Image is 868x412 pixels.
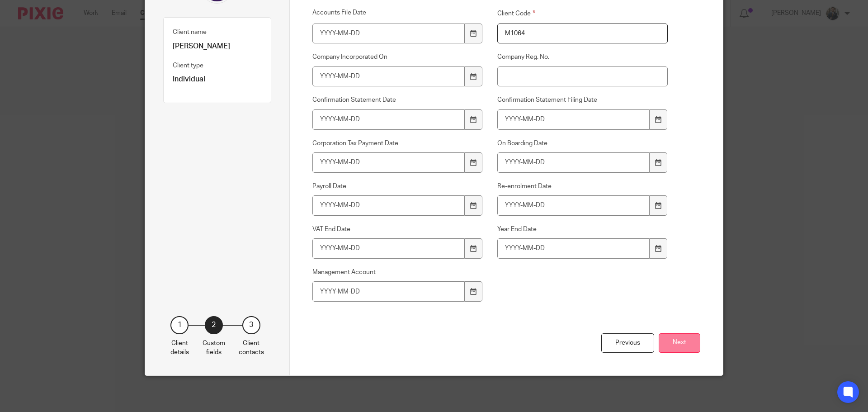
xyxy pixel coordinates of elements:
[312,139,483,148] label: Corporation Tax Payment Date
[312,268,483,277] label: Management Account
[173,42,262,51] p: [PERSON_NAME]
[242,316,260,334] div: 3
[173,61,203,70] label: Client type
[312,24,465,44] input: YYYY-MM-DD
[497,225,668,234] label: Year End Date
[173,28,207,37] label: Client name
[497,8,668,19] label: Client Code
[312,109,465,130] input: YYYY-MM-DD
[312,52,483,62] label: Company Incorporated On
[203,339,225,357] p: Custom fields
[497,238,650,259] input: YYYY-MM-DD
[170,316,189,334] div: 1
[170,339,189,357] p: Client details
[312,225,483,234] label: VAT End Date
[312,152,465,173] input: YYYY-MM-DD
[312,238,465,259] input: YYYY-MM-DD
[173,75,262,84] p: Individual
[312,195,465,216] input: YYYY-MM-DD
[312,182,483,191] label: Payroll Date
[497,52,668,62] label: Company Reg. No.
[497,195,650,216] input: YYYY-MM-DD
[497,152,650,173] input: YYYY-MM-DD
[239,339,264,357] p: Client contacts
[497,109,650,130] input: YYYY-MM-DD
[659,333,700,353] button: Next
[205,316,223,334] div: 2
[601,333,654,353] div: Previous
[312,95,483,104] label: Confirmation Statement Date
[497,182,668,191] label: Re-enrolment Date
[312,8,483,19] label: Accounts File Date
[497,95,668,104] label: Confirmation Statement Filing Date
[312,66,465,87] input: YYYY-MM-DD
[312,281,465,302] input: YYYY-MM-DD
[497,139,668,148] label: On Boarding Date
